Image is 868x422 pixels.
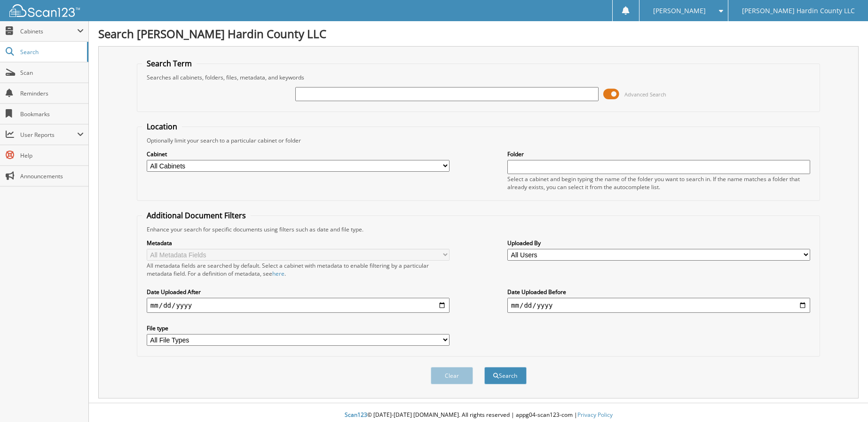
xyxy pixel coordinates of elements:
[624,91,666,98] span: Advanced Search
[507,288,810,296] label: Date Uploaded Before
[577,411,613,419] a: Privacy Policy
[653,8,706,14] span: [PERSON_NAME]
[20,89,84,97] span: Reminders
[147,262,450,278] div: All metadata fields are searched by default. Select a cabinet with metadata to enable filtering b...
[20,131,77,139] span: User Reports
[147,298,450,313] input: start
[147,288,450,296] label: Date Uploaded After
[142,73,815,81] div: Searches all cabinets, folders, files, metadata, and keywords
[142,225,815,233] div: Enhance your search for specific documents using filters such as date and file type.
[142,210,251,221] legend: Additional Document Filters
[9,4,80,17] img: scan123-logo-white.svg
[20,48,82,56] span: Search
[20,110,84,118] span: Bookmarks
[20,172,84,180] span: Announcements
[507,175,810,191] div: Select a cabinet and begin typing the name of the folder you want to search in. If the name match...
[507,150,810,158] label: Folder
[142,136,815,144] div: Optionally limit your search to a particular cabinet or folder
[20,27,77,35] span: Cabinets
[742,8,855,14] span: [PERSON_NAME] Hardin County LLC
[20,69,84,77] span: Scan
[98,26,859,41] h1: Search [PERSON_NAME] Hardin County LLC
[142,121,182,132] legend: Location
[147,324,450,332] label: File type
[507,239,810,247] label: Uploaded By
[507,298,810,313] input: end
[20,151,84,159] span: Help
[272,270,284,278] a: here
[147,239,450,247] label: Metadata
[431,367,473,384] button: Clear
[345,411,367,419] span: Scan123
[147,150,450,158] label: Cabinet
[484,367,527,384] button: Search
[142,58,197,69] legend: Search Term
